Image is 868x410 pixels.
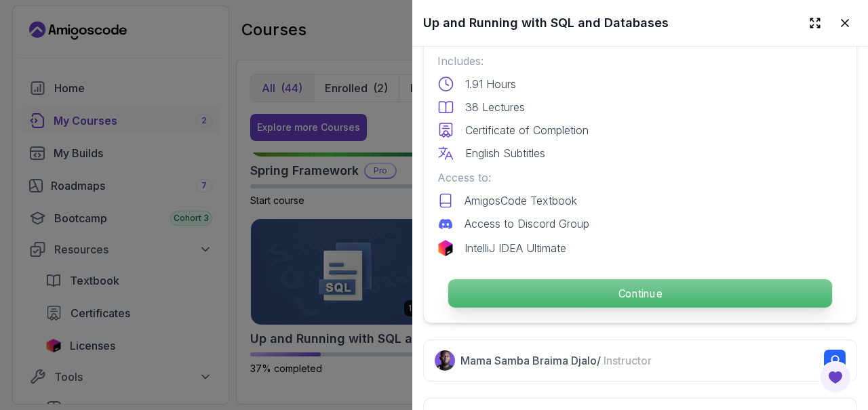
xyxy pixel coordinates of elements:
[448,279,833,308] button: Continue
[437,169,843,186] p: Access to:
[819,361,852,394] button: Open Feedback Button
[465,240,566,256] p: IntelliJ IDEA Ultimate
[604,354,652,367] span: Instructor
[448,279,832,308] p: Continue
[437,53,843,69] p: Includes:
[803,11,827,35] button: Expand drawer
[465,99,525,115] p: 38 Lectures
[465,76,516,92] p: 1.91 Hours
[465,192,577,209] p: AmigosCode Textbook
[465,216,589,232] p: Access to Discord Group
[465,122,589,138] p: Certificate of Completion
[423,14,669,33] h2: Up and Running with SQL and Databases
[460,352,652,369] p: Mama Samba Braima Djalo /
[437,240,454,256] img: jetbrains logo
[465,145,545,161] p: English Subtitles
[435,350,455,371] img: Nelson Djalo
